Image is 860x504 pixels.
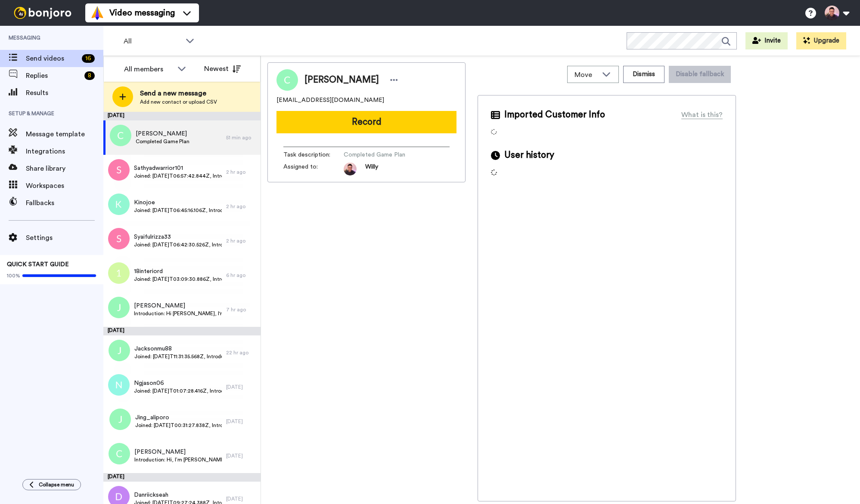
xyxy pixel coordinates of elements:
[135,413,222,422] span: Jing_aliporo
[82,54,95,63] div: 16
[134,491,222,499] span: Danriickseah
[134,164,222,172] span: Sathyadwarrior101
[26,88,103,98] span: Results
[108,228,130,249] img: s.png
[136,129,189,138] span: [PERSON_NAME]
[226,384,256,390] div: [DATE]
[504,108,605,121] span: Imported Customer Info
[504,149,554,162] span: User history
[26,198,103,208] span: Fallbacks
[90,6,104,20] img: vm-color.svg
[344,151,425,159] span: Completed Game Plan
[10,7,75,19] img: bj-logo-header-white.svg
[226,495,256,502] div: [DATE]
[226,169,256,175] div: 2 hr ago
[108,159,130,181] img: s.png
[134,456,222,463] span: Introduction: Hi, I’m [PERSON_NAME] from [GEOGRAPHIC_DATA]. I am an entrepreneur in real estate i...
[108,374,130,396] img: n.png
[134,310,222,317] span: Introduction: Hi [PERSON_NAME], I'm [PERSON_NAME], currently working in the semiconductor industr...
[26,163,103,174] span: Share library
[796,32,846,49] button: Upgrade
[745,32,788,49] button: Invite
[134,301,222,310] span: [PERSON_NAME]
[84,71,95,80] div: 8
[134,448,222,456] span: [PERSON_NAME]
[365,163,378,175] span: Willy
[226,306,256,313] div: 7 hr ago
[134,344,222,353] span: Jacksonmu88
[39,481,74,488] span: Collapse menu
[134,379,222,387] span: Ngjason06
[276,111,456,133] button: Record
[108,194,130,215] img: k.png
[26,233,103,243] span: Settings
[26,146,103,157] span: Integrations
[134,241,222,248] span: Joined: [DATE]T06:42:30.526Z, Introduction: Hi [PERSON_NAME] and all I'm syaiful from [GEOGRAPHIC...
[226,237,256,244] div: 2 hr ago
[108,262,130,284] img: 1.png
[226,203,256,210] div: 2 hr ago
[134,276,222,283] span: Joined: [DATE]T03:09:30.886Z, Introduction: Hi [PERSON_NAME] and friends. I am vijay a reinstatem...
[226,349,256,356] div: 22 hr ago
[103,112,261,120] div: [DATE]
[226,134,256,141] div: 51 min ago
[7,261,69,267] span: QUICK START GUIDE
[26,71,81,81] span: Replies
[134,233,222,241] span: Syaifulrizza33
[26,181,103,191] span: Workspaces
[623,66,664,83] button: Dismiss
[26,129,103,139] span: Message template
[135,422,222,429] span: Joined: [DATE]T00:31:27.838Z, Introduction: ?
[226,272,256,279] div: 6 hr ago
[109,7,175,19] span: Video messaging
[124,64,173,74] div: All members
[109,340,130,361] img: j.png
[103,473,261,482] div: [DATE]
[198,60,247,77] button: Newest
[574,70,598,80] span: Move
[109,443,130,464] img: c.png
[226,418,256,425] div: [DATE]
[134,198,222,207] span: Kinojoe
[669,66,731,83] button: Disable fallback
[140,98,217,105] span: Add new contact or upload CSV
[134,172,222,179] span: Joined: [DATE]T06:57:42.844Z, Introduction: Hi I am [PERSON_NAME] ,I am currently looking for job...
[344,163,357,175] img: b3b0ec4f-909e-4b8c-991e-8b06cec98768-1758737779.jpg
[108,297,130,318] img: j.png
[124,36,181,46] span: All
[283,163,344,175] span: Assigned to:
[276,96,384,104] span: [EMAIL_ADDRESS][DOMAIN_NAME]
[134,267,222,276] span: 18interiord
[276,69,298,91] img: Image of Hui Ling Chai
[109,409,131,430] img: j.png
[134,353,222,360] span: Joined: [DATE]T11:31:35.568Z, Introduction: Hi, I am [PERSON_NAME] and is working in the public s...
[226,452,256,459] div: [DATE]
[304,74,379,86] span: [PERSON_NAME]
[103,327,261,335] div: [DATE]
[140,88,217,98] span: Send a new message
[681,110,723,120] div: What is this?
[7,272,20,279] span: 100%
[134,387,222,394] span: Joined: [DATE]T01:07:28.416Z, Introduction: Hi [PERSON_NAME] here self employed in the finance se...
[26,53,78,64] span: Send videos
[134,207,222,214] span: Joined: [DATE]T06:45:16.106Z, Introduction: Hi, I am [PERSON_NAME] from [GEOGRAPHIC_DATA] in sale...
[22,479,81,490] button: Collapse menu
[110,125,131,146] img: c.png
[283,151,344,159] span: Task description :
[136,138,189,145] span: Completed Game Plan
